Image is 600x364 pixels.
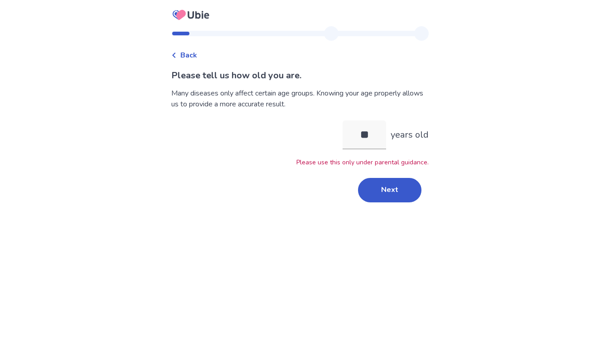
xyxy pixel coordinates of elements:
[171,69,429,82] p: Please tell us how old you are.
[180,50,197,61] span: Back
[171,158,429,167] p: Please use this only under parental guidance.
[171,88,429,110] div: Many diseases only affect certain age groups. Knowing your age properly allows us to provide a mo...
[343,120,386,149] input: years old
[358,178,421,202] button: Next
[391,128,429,142] p: years old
